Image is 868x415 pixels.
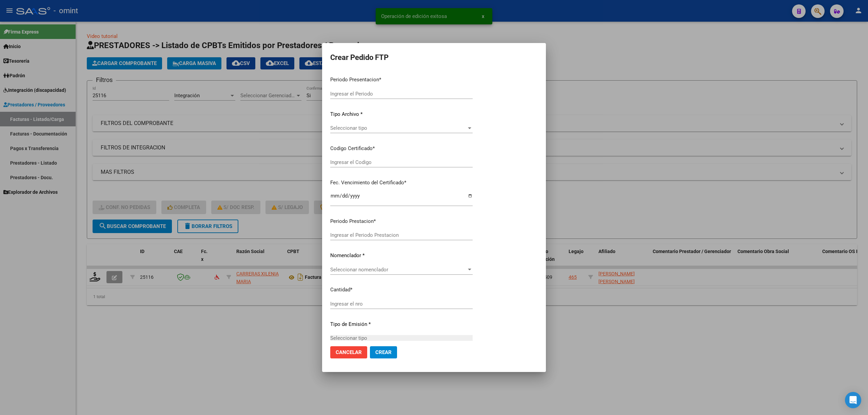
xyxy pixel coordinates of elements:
[330,267,467,273] span: Seleccionar nomenclador
[330,76,473,84] p: Periodo Presentacion
[330,51,538,64] h2: Crear Pedido FTP
[370,346,397,358] button: Crear
[330,252,473,260] p: Nomenclador *
[330,286,473,294] p: Cantidad
[330,179,473,187] p: Fec. Vencimiento del Certificado
[330,217,473,225] p: Periodo Prestacion
[330,110,473,118] p: Tipo Archivo *
[330,125,467,131] span: Seleccionar tipo
[330,346,367,358] button: Cancelar
[845,392,861,408] div: Open Intercom Messenger
[330,335,473,341] span: Seleccionar tipo
[336,349,362,355] span: Cancelar
[330,145,473,152] p: Codigo Certificado
[330,320,473,328] p: Tipo de Emisión *
[375,349,392,355] span: Crear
